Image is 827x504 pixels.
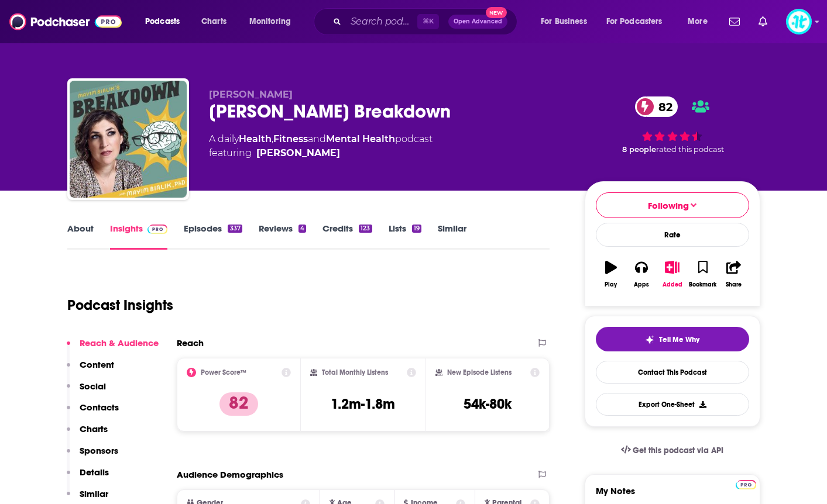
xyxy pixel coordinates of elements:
p: Reach & Audience [80,337,159,348]
button: Following [596,192,749,218]
span: For Business [541,13,587,30]
span: featuring [209,146,433,160]
button: Details [67,467,109,488]
div: Search podcasts, credits, & more... [325,8,529,35]
div: Added [663,281,682,288]
button: Reach & Audience [67,337,159,359]
div: A daily podcast [209,132,433,160]
div: 123 [359,225,372,233]
h3: 54k-80k [464,395,512,413]
button: Social [67,381,106,402]
span: [PERSON_NAME] [209,89,293,100]
p: Contacts [80,402,119,413]
a: Pro website [736,478,756,489]
a: Show notifications dropdown [725,12,744,32]
button: open menu [137,12,195,31]
button: open menu [599,12,680,31]
img: tell me why sparkle [645,335,654,344]
span: Monitoring [249,13,291,30]
a: Show notifications dropdown [754,12,772,32]
span: Charts [201,13,227,30]
a: Episodes337 [184,223,242,250]
button: open menu [680,12,722,31]
a: InsightsPodchaser Pro [110,223,168,250]
div: Bookmark [689,281,716,288]
span: New [486,7,507,18]
a: Lists19 [389,223,421,250]
a: 82 [635,96,678,117]
button: Charts [67,423,108,445]
div: 337 [228,225,242,233]
button: open menu [533,12,602,31]
p: Details [80,467,109,478]
span: and [308,133,326,144]
p: Similar [80,488,108,499]
div: 4 [298,225,306,233]
button: Open AdvancedNew [448,15,507,29]
button: Apps [626,253,657,295]
button: open menu [241,12,306,31]
span: More [688,13,708,30]
a: Health [239,133,272,144]
img: Podchaser Pro [736,480,756,489]
button: Play [596,253,626,295]
h2: Power Score™ [201,368,246,377]
a: Contact This Podcast [596,361,749,384]
span: Podcasts [145,13,180,30]
p: 82 [219,392,258,416]
div: Share [726,281,742,288]
button: Sponsors [67,445,118,467]
button: Show profile menu [786,9,812,34]
p: Sponsors [80,445,118,456]
span: Tell Me Why [659,335,699,344]
img: Mayim Bialik's Breakdown [70,81,187,198]
span: 8 people [622,145,656,154]
div: Rate [596,223,749,247]
div: Play [605,281,617,288]
a: Mental Health [326,133,395,144]
span: 82 [647,96,678,117]
a: Similar [438,223,466,250]
img: User Profile [786,9,812,34]
a: [PERSON_NAME] [256,146,340,160]
button: Contacts [67,402,119,423]
h2: Audience Demographics [177,469,283,480]
a: Get this podcast via API [612,436,733,465]
div: 19 [412,225,421,233]
img: Podchaser - Follow, Share and Rate Podcasts [9,11,122,33]
a: Credits123 [322,223,372,250]
span: Logged in as ImpactTheory [786,9,812,34]
a: Reviews4 [259,223,306,250]
button: Added [657,253,687,295]
button: Share [718,253,749,295]
input: Search podcasts, credits, & more... [346,12,417,31]
div: Apps [634,281,649,288]
span: ⌘ K [417,14,439,29]
h2: Reach [177,337,204,348]
h3: 1.2m-1.8m [331,395,395,413]
span: , [272,133,273,144]
button: Bookmark [688,253,718,295]
h2: Total Monthly Listens [322,368,388,377]
button: tell me why sparkleTell Me Why [596,327,749,351]
button: Content [67,359,114,381]
h2: New Episode Listens [447,368,512,377]
span: Open Advanced [454,19,502,25]
span: Get this podcast via API [633,446,723,455]
span: rated this podcast [656,145,724,154]
p: Charts [80,423,108,434]
span: For Podcasters [606,13,663,30]
h1: Podcast Insights [67,296,173,314]
img: Podchaser Pro [147,225,168,234]
p: Content [80,359,114,370]
a: Fitness [273,133,308,144]
a: Charts [194,12,234,31]
a: About [67,223,94,250]
p: Social [80,381,106,392]
div: 82 8 peoplerated this podcast [585,89,760,161]
button: Export One-Sheet [596,393,749,416]
span: Following [648,200,689,211]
